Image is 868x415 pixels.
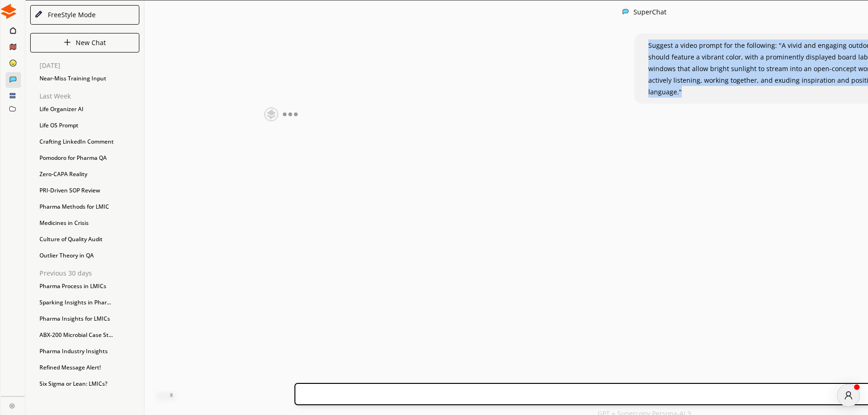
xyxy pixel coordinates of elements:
div: Crafting LinkedIn Comment [35,135,144,149]
div: Pharma Industry Insights [35,344,144,358]
div: SuperChat [633,8,666,16]
div: Zero-CAPA Reality [35,167,144,181]
img: Close [34,10,43,19]
div: Pharma Insights for LMICs [35,312,144,326]
p: Last Week [39,92,144,100]
button: atlas-launcher [837,384,860,407]
img: Close [1,4,16,19]
div: ABX-200 Microbial Case St... [35,328,144,342]
div: Pharma Methods for LMIC [35,200,144,214]
div: Life OS Prompt [35,119,144,132]
div: Sparking Insights in Phar... [35,296,144,310]
div: Six Sigma or Lean: LMICs? [35,377,144,391]
p: Previous 30 days [39,270,144,277]
div: Pomodoro for Pharma QA [35,151,144,165]
img: Close [64,39,71,46]
div: Refined Message Alert! [35,361,144,375]
div: Near-Miss Training Input [35,72,144,86]
p: New Chat [76,39,106,46]
div: atlas-message-author-avatar [837,384,860,407]
div: Life Organizer AI [35,102,144,116]
div: FreeStyle Mode [45,11,96,19]
p: [DATE] [39,62,144,69]
div: Outlier Theory in QA [35,249,144,263]
a: Close [1,396,25,413]
div: PRI-Driven SOP Review [35,184,144,198]
div: Culture of Quality Audit [35,232,144,246]
img: Close [9,403,15,408]
img: Close [264,107,278,121]
img: Close [622,8,629,15]
div: Medicines in Crisis [35,216,144,230]
div: Pharma Process in LMICs [35,279,144,293]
